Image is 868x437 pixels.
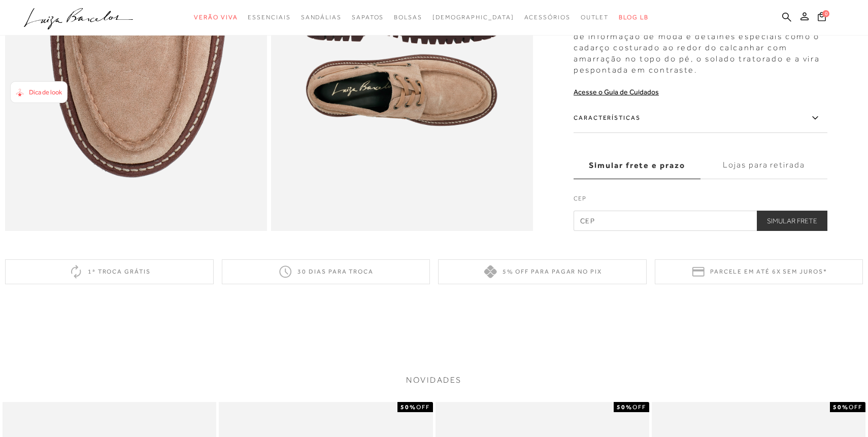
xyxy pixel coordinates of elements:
button: Simular Frete [757,211,827,231]
span: OFF [632,404,646,411]
a: categoryNavScreenReaderText [301,8,342,27]
strong: 50% [617,404,632,411]
a: categoryNavScreenReaderText [524,8,571,27]
strong: 50% [400,404,416,411]
a: categoryNavScreenReaderText [194,8,238,27]
span: 0 [822,10,829,17]
a: categoryNavScreenReaderText [394,8,422,27]
span: BLOG LB [619,14,648,21]
strong: 50% [833,404,849,411]
span: Sandálias [301,14,342,21]
div: 30 dias para troca [222,259,430,284]
span: OFF [849,404,862,411]
div: 5% off para pagar no PIX [438,259,647,284]
label: Características [574,104,827,133]
label: CEP [574,194,827,208]
a: noSubCategoriesText [432,8,514,27]
input: CEP [574,211,827,231]
span: Acessórios [524,14,571,21]
label: Simular frete e prazo [574,152,700,179]
button: 0 [815,11,829,25]
span: Dica de look [29,88,62,96]
a: categoryNavScreenReaderText [581,8,609,27]
a: Acesse o Guia de Cuidados [574,88,659,96]
a: categoryNavScreenReaderText [352,8,384,27]
span: OFF [416,404,430,411]
label: Lojas para retirada [700,152,827,179]
a: categoryNavScreenReaderText [248,8,290,27]
span: Sapatos [352,14,384,21]
div: 1ª troca grátis [5,259,214,284]
span: Outlet [581,14,609,21]
a: BLOG LB [619,8,648,27]
span: Verão Viva [194,14,238,21]
div: Parcele em até 6x sem juros* [655,259,863,284]
span: Essenciais [248,14,290,21]
span: [DEMOGRAPHIC_DATA] [432,14,514,21]
span: Bolsas [394,14,422,21]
